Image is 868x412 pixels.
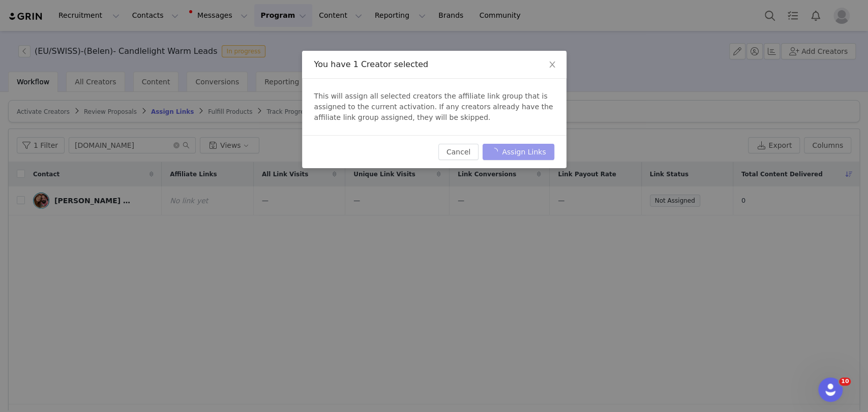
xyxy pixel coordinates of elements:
i: icon: close [548,60,556,69]
button: Cancel [438,144,478,160]
span: 10 [839,377,851,386]
div: You have 1 Creator selected [314,59,554,70]
iframe: Intercom live chat [818,377,843,402]
button: Close [538,51,566,79]
div: This will assign all selected creators the affiliate link group that is assigned to the current a... [302,79,566,135]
